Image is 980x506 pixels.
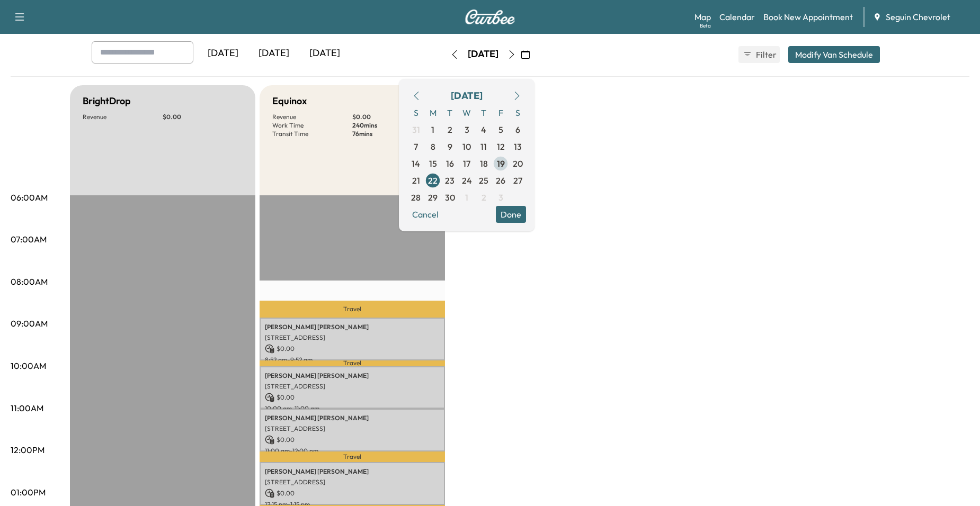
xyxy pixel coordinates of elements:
h5: Equinox [272,94,307,109]
span: 20 [513,157,523,170]
span: 1 [465,191,468,204]
p: 11:00AM [11,402,43,414]
p: $ 0.00 [265,489,440,498]
p: 8:52 am - 9:52 am [265,356,440,364]
span: 30 [445,191,455,204]
span: T [475,104,492,121]
p: Transit Time [272,130,352,138]
div: [DATE] [248,41,299,66]
span: 2 [448,123,452,136]
p: $ 0.00 [163,113,243,121]
span: 4 [481,123,486,136]
span: M [424,104,441,121]
p: [PERSON_NAME] [PERSON_NAME] [265,467,440,476]
p: 06:00AM [11,191,48,204]
span: 21 [412,174,420,187]
span: T [441,104,458,121]
div: [DATE] [299,41,350,66]
p: [STREET_ADDRESS] [265,424,440,433]
span: Seguin Chevrolet [886,11,950,23]
p: [STREET_ADDRESS] [265,382,440,391]
span: Filter [756,48,775,61]
p: Travel [260,451,445,462]
p: [PERSON_NAME] [PERSON_NAME] [265,372,440,380]
p: Travel [260,301,445,318]
p: Revenue [83,113,163,121]
img: Curbee Logo [465,10,515,24]
p: Travel [260,360,445,366]
span: 8 [431,140,435,153]
p: [STREET_ADDRESS] [265,478,440,486]
p: $ 0.00 [265,435,440,445]
p: Work Time [272,121,352,130]
span: 11 [480,140,487,153]
span: 29 [428,191,438,204]
span: 2 [482,191,486,204]
span: 6 [515,123,520,136]
span: 9 [448,140,452,153]
span: 5 [498,123,503,136]
p: Revenue [272,113,352,121]
h5: BrightDrop [83,94,131,109]
span: 22 [428,174,438,187]
p: [PERSON_NAME] [PERSON_NAME] [265,414,440,422]
span: 10 [462,140,471,153]
p: 07:00AM [11,233,47,246]
button: Modify Van Schedule [788,46,880,63]
span: 24 [462,174,472,187]
span: 1 [431,123,434,136]
span: 15 [429,157,437,170]
div: [DATE] [468,48,498,61]
button: Done [496,206,526,223]
p: 08:00AM [11,275,48,288]
p: $ 0.00 [352,113,432,121]
span: W [458,104,475,121]
span: S [407,104,424,121]
p: [STREET_ADDRESS] [265,333,440,342]
span: 19 [497,157,505,170]
div: [DATE] [451,88,483,103]
p: 240 mins [352,121,432,130]
span: 12 [497,140,505,153]
span: F [492,104,509,121]
span: S [509,104,526,121]
span: 17 [463,157,470,170]
p: $ 0.00 [265,393,440,402]
p: 76 mins [352,130,432,138]
a: MapBeta [694,11,711,23]
span: 25 [479,174,488,187]
span: 18 [480,157,488,170]
p: 01:00PM [11,486,46,499]
span: 7 [414,140,418,153]
p: [PERSON_NAME] [PERSON_NAME] [265,323,440,331]
a: Book New Appointment [763,11,853,23]
div: [DATE] [198,41,248,66]
button: Filter [738,46,780,63]
button: Cancel [407,206,443,223]
a: Calendar [719,11,755,23]
p: 10:00AM [11,359,46,372]
span: 31 [412,123,420,136]
span: 3 [465,123,469,136]
div: Beta [700,22,711,30]
span: 23 [445,174,455,187]
p: 12:00PM [11,444,44,456]
p: 10:00 am - 11:00 am [265,404,440,413]
p: $ 0.00 [265,344,440,354]
span: 28 [411,191,421,204]
span: 16 [446,157,454,170]
span: 3 [498,191,503,204]
p: 09:00AM [11,317,48,330]
span: 14 [412,157,420,170]
p: 11:00 am - 12:00 pm [265,447,440,455]
span: 27 [513,174,522,187]
span: 26 [496,174,505,187]
span: 13 [514,140,522,153]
